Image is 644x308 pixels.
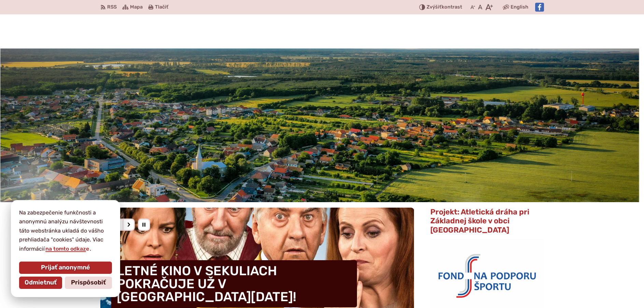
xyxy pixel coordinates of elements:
[65,277,112,289] button: Prispôsobiť
[535,3,544,12] img: Prejsť na Facebook stránku
[427,4,442,10] span: Zvýšiť
[107,3,117,11] span: RSS
[19,277,62,289] button: Odmietnuť
[155,4,168,10] span: Tlačiť
[430,207,529,235] span: Projekt: Atletická dráha pri Základnej škole v obci [GEOGRAPHIC_DATA]
[509,3,530,11] a: English
[71,279,106,286] span: Prispôsobiť
[111,260,357,307] h4: LETNÉ KINO V SEKULIACH POKRAČUJE UŽ V [GEOGRAPHIC_DATA][DATE]!
[19,208,112,253] p: Na zabezpečenie funkčnosti a anonymnú analýzu návštevnosti táto webstránka ukladá do vášho prehli...
[25,279,57,286] span: Odmietnuť
[123,219,135,231] div: Nasledujúci slajd
[138,219,150,231] div: Pozastaviť pohyb slajdera
[19,262,112,274] button: Prijať anonymné
[511,3,528,11] span: English
[45,246,90,252] a: na tomto odkaze
[427,4,462,10] span: kontrast
[41,264,90,271] span: Prijať anonymné
[130,3,143,11] span: Mapa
